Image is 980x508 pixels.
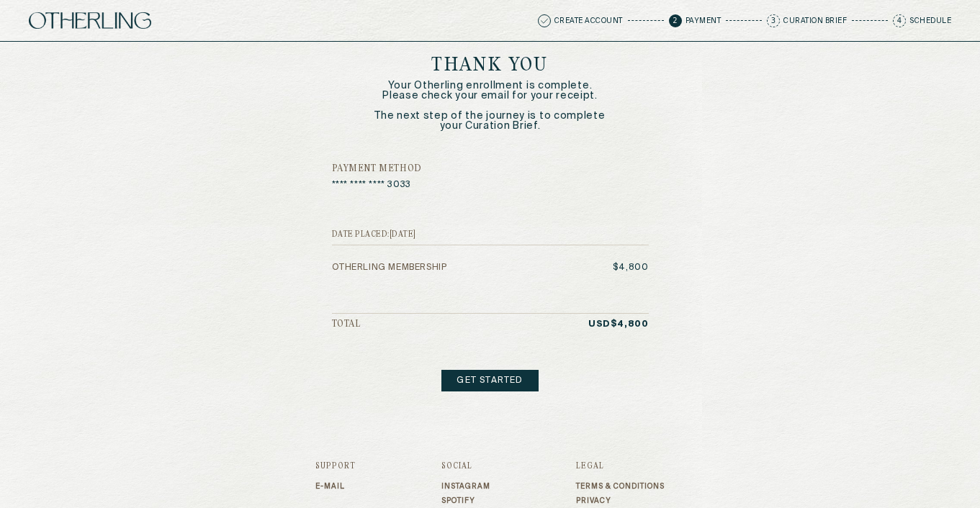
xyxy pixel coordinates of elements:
p: Payment [685,17,721,24]
p: $4,800 [613,263,649,273]
h5: Total [332,319,361,330]
a: E-mail [315,482,356,491]
p: Create Account [554,17,623,24]
a: Instagram [441,482,490,491]
h1: Thank you [431,57,549,75]
p: Curation Brief [783,17,847,24]
h3: Social [441,462,490,471]
p: Schedule [909,17,951,24]
h3: Support [315,462,356,471]
span: 3 [767,14,780,27]
span: 4 [893,14,906,27]
p: USD $4,800 [588,319,648,330]
h5: Payment Method [332,164,649,174]
p: Otherling Membership [332,263,447,273]
h5: Date placed: [DATE] [332,230,649,239]
p: Your Otherling enrollment is complete. Please check your email for your receipt. The next step of... [372,81,609,131]
a: Get started [441,370,538,391]
h3: Legal [576,462,665,471]
a: Spotify [441,496,490,505]
a: Privacy [576,496,665,505]
span: 2 [669,14,682,27]
a: Terms & Conditions [576,482,665,491]
img: logo [29,12,151,29]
